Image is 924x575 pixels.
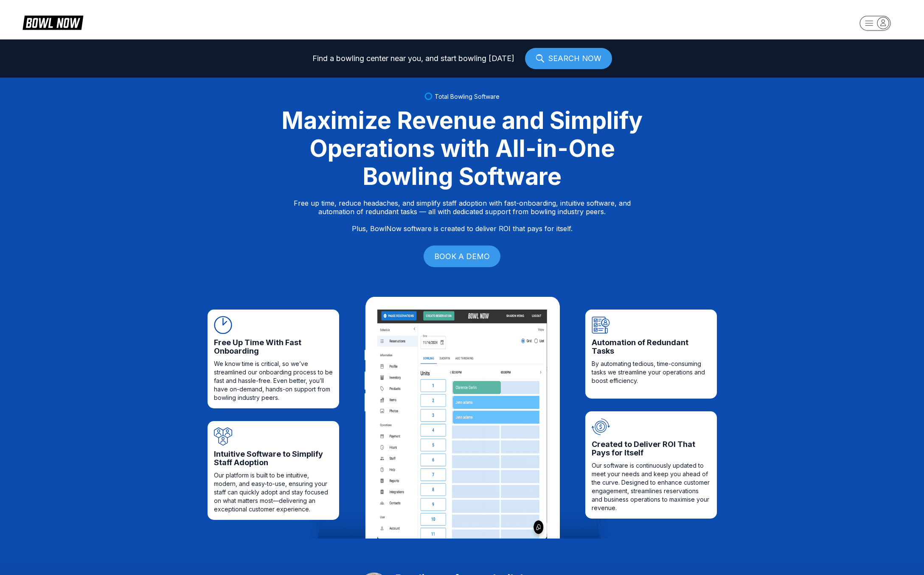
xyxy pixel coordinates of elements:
span: Total Bowling Software [435,93,500,100]
span: Free Up Time With Fast Onboarding [214,338,333,355]
span: Intuitive Software to Simplify Staff Adoption [214,450,333,467]
a: SEARCH NOW [525,48,612,69]
img: Content image [377,310,547,539]
p: Free up time, reduce headaches, and simplify staff adoption with fast-onboarding, intuitive softw... [294,199,631,233]
span: By automating tedious, time-consuming tasks we streamline your operations and boost efficiency. [592,360,711,385]
span: We know time is critical, so we’ve streamlined our onboarding process to be fast and hassle-free.... [214,360,333,402]
span: Find a bowling center near you, and start bowling [DATE] [312,54,514,63]
span: Our software is continuously updated to meet your needs and keep you ahead of the curve. Designed... [592,461,711,512]
img: iPad frame [365,297,560,539]
span: Automation of Redundant Tasks [592,338,711,355]
a: BOOK A DEMO [424,246,500,267]
span: Created to Deliver ROI That Pays for Itself [592,440,711,457]
div: Maximize Revenue and Simplify Operations with All-in-One Bowling Software [271,106,653,190]
span: Our platform is built to be intuitive, modern, and easy-to-use, ensuring your staff can quickly a... [214,471,333,514]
